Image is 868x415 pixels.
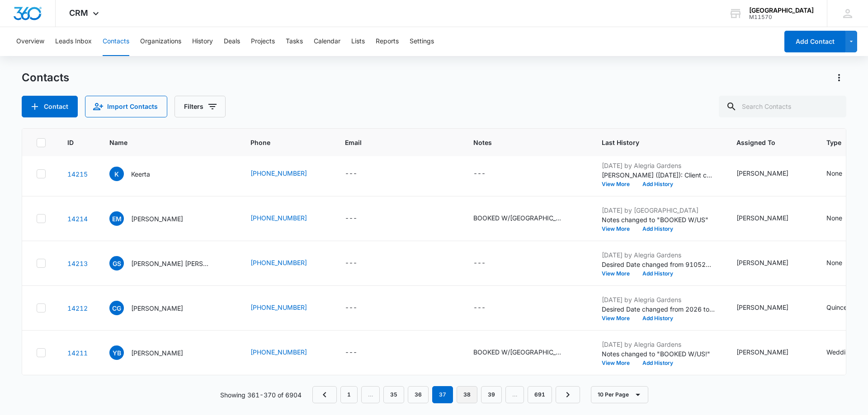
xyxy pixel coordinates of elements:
button: History [192,27,213,56]
button: 10 Per Page [591,386,648,403]
a: Previous Page [312,386,337,403]
div: Phone - (832) 961-1153 - Select to Edit Field [250,213,323,224]
p: [PERSON_NAME] [PERSON_NAME] [131,259,212,268]
a: Page 39 [481,386,502,403]
div: Assigned To - Cynthia Peraza - Select to Edit Field [736,168,805,179]
a: Page 38 [457,386,477,403]
div: --- [345,213,357,224]
span: CRM [69,8,88,18]
div: Notes - BOOKED W/US! - Select to Edit Field [473,347,580,358]
div: Email - - Select to Edit Field [345,303,373,313]
p: Desired Date changed from 9105263024 to [DATE]. [602,260,715,269]
div: [PERSON_NAME] [736,347,788,357]
p: Showing 361-370 of 6904 [220,390,302,400]
div: Assigned To - Cynthia Peraza - Select to Edit Field [736,303,805,313]
button: View More [602,271,636,276]
div: Quinceanera [826,303,864,312]
button: Projects [251,27,275,56]
span: CG [109,301,124,315]
div: Notes - BOOKED W/US - Select to Edit Field [473,213,580,224]
button: Actions [832,70,846,85]
div: Phone - (832) 718-9943 - Select to Edit Field [250,347,323,358]
span: ID [67,138,75,147]
div: --- [345,168,357,179]
div: [PERSON_NAME] [736,303,788,312]
a: [PHONE_NUMBER] [250,258,307,267]
p: Notes changed to "BOOKED W/US!" [602,349,715,359]
div: --- [473,258,486,269]
p: [DATE] by Alegria Gardens [602,295,715,304]
span: Name [109,138,216,147]
div: [PERSON_NAME] [736,168,788,178]
div: Type - None - Select to Edit Field [826,213,859,224]
div: Type - None - Select to Edit Field [826,168,859,179]
button: Deals [224,27,240,56]
button: View More [602,316,636,321]
div: Phone - (361) 816-1164 - Select to Edit Field [250,168,323,179]
div: None [826,213,842,223]
div: --- [345,258,357,269]
div: Email - - Select to Edit Field [345,168,373,179]
div: BOOKED W/[GEOGRAPHIC_DATA] [473,213,564,223]
span: YB [109,345,124,360]
div: [PERSON_NAME] [736,258,788,267]
div: Notes - - Select to Edit Field [473,303,502,313]
p: [PERSON_NAME] [131,214,183,224]
div: --- [473,303,486,313]
p: [DATE] by [GEOGRAPHIC_DATA] [602,205,715,215]
div: Assigned To - Cynthia Peraza - Select to Edit Field [736,213,805,224]
button: Add History [636,226,679,232]
span: Email [345,138,439,147]
div: --- [345,303,357,313]
a: Page 1 [340,386,358,403]
div: Email - - Select to Edit Field [345,347,373,358]
button: Add History [636,316,679,321]
p: [DATE] by Alegria Gardens [602,161,715,170]
button: Reports [376,27,399,56]
a: Navigate to contact details page for Cindy Guerra [67,304,88,312]
div: Notes - - Select to Edit Field [473,168,502,179]
h1: Contacts [22,71,69,84]
div: Name - Cindy Guerra - Select to Edit Field [109,301,199,315]
input: Search Contacts [719,96,846,117]
span: Assigned To [736,138,792,147]
button: View More [602,360,636,366]
button: Organizations [140,27,181,56]
p: Desired Date changed from 2026 to [DATE]. [602,304,715,314]
button: Leads Inbox [55,27,92,56]
button: Settings [410,27,434,56]
div: Name - Yesenia Bello - Select to Edit Field [109,345,199,360]
div: Assigned To - Cynthia Peraza - Select to Edit Field [736,258,805,269]
div: account id [749,14,814,20]
a: [PHONE_NUMBER] [250,303,307,312]
button: Add Contact [784,31,845,52]
a: [PHONE_NUMBER] [250,347,307,357]
div: Name - Elsa Mejia - Select to Edit Field [109,211,199,226]
div: Phone - (832) 997-9964 - Select to Edit Field [250,303,323,313]
p: [DATE] by Alegria Gardens [602,340,715,349]
div: Type - None - Select to Edit Field [826,258,859,269]
em: 37 [432,386,453,403]
button: Filters [175,96,226,117]
a: Page 35 [383,386,404,403]
p: [DATE] by Alegria Gardens [602,250,715,260]
span: K [109,167,124,181]
button: Add History [636,360,679,366]
div: --- [345,347,357,358]
p: Notes changed to "BOOKED W/US" [602,215,715,224]
span: Last History [602,138,702,147]
div: Email - - Select to Edit Field [345,258,373,269]
a: Page 691 [528,386,552,403]
div: Email - - Select to Edit Field [345,213,373,224]
a: [PHONE_NUMBER] [250,213,307,223]
span: Phone [250,138,310,147]
a: Next Page [556,386,580,403]
div: None [826,168,842,178]
a: Page 36 [408,386,429,403]
div: None [826,258,842,267]
div: Wedding [826,347,853,357]
a: Navigate to contact details page for Yesenia Bello [67,349,88,357]
button: Import Contacts [85,96,167,117]
div: [PERSON_NAME] [736,213,788,223]
p: [PERSON_NAME] ([DATE]): Client came to the open house to the clay location on [DATE] [602,170,715,180]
